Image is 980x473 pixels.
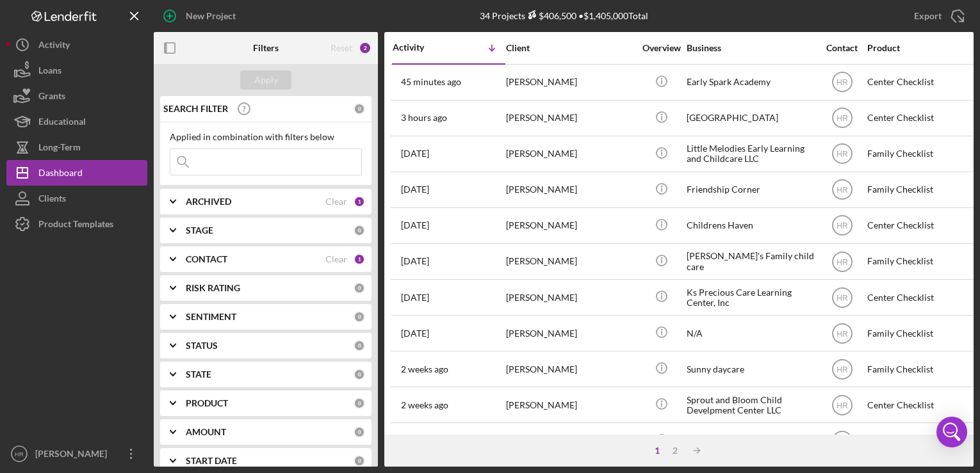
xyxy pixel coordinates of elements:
div: [PERSON_NAME] [506,173,634,207]
div: Early Spark Academy [687,65,815,99]
text: HR [837,401,848,410]
button: Educational [6,109,147,134]
time: 2025-09-15 23:09 [401,328,429,339]
text: HR [837,365,848,374]
b: RISK RATING [186,283,240,293]
div: [GEOGRAPHIC_DATA] [687,101,815,135]
div: $406,500 [525,10,576,21]
div: [PERSON_NAME] [506,424,634,458]
text: HR [837,329,848,338]
div: 0 [354,426,365,438]
time: 2025-09-22 17:44 [401,184,429,195]
button: Clients [6,186,147,211]
b: AMOUNT [186,427,226,437]
div: Applied in combination with filters below [170,132,362,142]
div: Client [506,43,634,53]
time: 2025-09-19 20:07 [401,220,429,230]
div: Reset [331,43,352,53]
div: Dashboard [38,160,83,189]
b: STATE [186,369,211,380]
div: Long-Term [38,134,81,163]
b: PRODUCT [186,398,228,408]
div: Open Intercom Messenger [936,417,967,447]
div: Product Templates [38,211,113,240]
div: Grants [38,83,65,112]
div: Business [687,43,815,53]
div: New Project [186,3,236,29]
button: Dashboard [6,160,147,186]
div: 2 [666,445,684,456]
div: Sunny daycare [687,352,815,386]
div: [PERSON_NAME] [506,280,634,314]
button: HR[PERSON_NAME] [6,441,147,467]
div: [PERSON_NAME] [506,388,634,422]
text: HR [837,293,848,302]
div: [PERSON_NAME]'s Family child care [687,245,815,278]
time: 2025-09-11 21:56 [401,364,448,374]
time: 2025-09-24 19:06 [401,113,447,123]
text: HR [837,257,848,266]
div: [PERSON_NAME] [506,245,634,278]
div: Childrens Haven [687,209,815,243]
b: STAGE [186,225,213,236]
div: N/A [687,316,815,350]
text: HR [837,221,848,230]
div: 0 [354,311,365,323]
b: START DATE [186,456,237,466]
div: Educational [38,109,86,138]
div: [PERSON_NAME] [506,101,634,135]
a: Grants [6,83,147,109]
div: 1 [354,196,365,207]
div: Loans [38,58,61,86]
div: 0 [354,455,365,467]
div: [PERSON_NAME] [506,352,634,386]
div: Activity [38,32,70,61]
div: 2 [359,42,372,54]
div: 0 [354,103,365,115]
b: SEARCH FILTER [163,104,228,114]
button: New Project [154,3,249,29]
time: 2025-09-09 19:13 [401,400,448,410]
text: HR [837,114,848,123]
div: 0 [354,397,365,409]
div: Apply [254,70,278,90]
div: Sprout and Bloom Child Develpment Center LLC [687,388,815,422]
time: 2025-09-23 20:22 [401,148,429,159]
div: Eden Bilingual Childcare Center [687,424,815,458]
b: Filters [253,43,279,53]
text: HR [837,78,848,87]
button: Product Templates [6,211,147,237]
div: Contact [818,43,866,53]
div: [PERSON_NAME] [506,137,634,171]
b: SENTIMENT [186,312,236,322]
div: 0 [354,369,365,380]
div: 1 [648,445,666,456]
div: 0 [354,282,365,294]
time: 2025-09-24 21:47 [401,77,461,87]
div: 34 Projects • $1,405,000 Total [480,10,648,21]
text: HR [837,150,848,159]
b: CONTACT [186,254,227,264]
div: Clear [325,196,347,207]
div: 0 [354,225,365,236]
div: [PERSON_NAME] [506,316,634,350]
div: 0 [354,340,365,351]
button: Long-Term [6,134,147,160]
button: Activity [6,32,147,58]
button: Export [901,3,974,29]
div: Export [914,3,942,29]
b: ARCHIVED [186,196,231,207]
button: Loans [6,58,147,83]
div: Ks Precious Care Learning Center, Inc [687,280,815,314]
div: Activity [393,42,449,52]
div: Clients [38,186,66,214]
div: Friendship Corner [687,173,815,207]
div: 1 [354,253,365,265]
text: HR [837,186,848,195]
div: Little Melodies Early Learning and Childcare LLC [687,137,815,171]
